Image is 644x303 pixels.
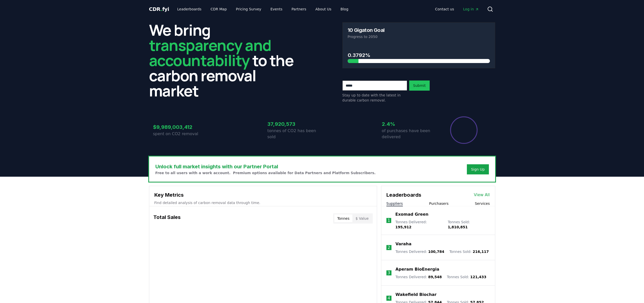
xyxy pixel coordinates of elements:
[382,120,437,128] h3: 2.4%
[475,201,490,206] button: Services
[348,34,490,39] p: Progress to 2050
[149,35,271,71] span: transparency and accountability
[382,128,437,140] p: of purchases have been delivered
[311,5,335,14] a: About Us
[395,211,428,217] a: Exomad Green
[409,80,430,91] button: Submit
[431,5,458,14] a: Contact us
[154,191,372,199] h3: Key Metrics
[334,214,352,223] button: Tonnes
[448,225,468,229] span: 1,810,851
[348,28,385,33] h3: 10 Gigaton Goal
[429,201,449,206] button: Purchasers
[474,192,490,198] a: View All
[267,128,322,140] p: tonnes of CO2 has been sold
[173,5,352,14] nav: Main
[153,213,181,224] h3: Total Sales
[388,245,390,251] p: 2
[267,120,322,128] h3: 37,920,573
[149,6,169,13] a: CDR.fyi
[149,6,169,12] span: CDR fyi
[428,275,442,279] span: 89,548
[337,5,352,14] a: Blog
[173,5,205,14] a: Leaderboards
[232,5,265,14] a: Pricing Survey
[386,191,421,199] h3: Leaderboards
[467,164,489,174] button: Sign Up
[428,250,444,254] span: 100,784
[470,275,486,279] span: 121,433
[149,22,302,98] h2: We bring to the carbon removal market
[388,270,390,276] p: 3
[352,214,372,223] button: $ Value
[154,200,372,205] p: Find detailed analysis of carbon removal data through time.
[342,93,407,103] p: Stay up to date with the latest in durable carbon removal.
[463,7,479,12] span: Log in
[266,5,286,14] a: Events
[396,249,444,254] p: Tonnes Delivered :
[396,292,437,298] a: Wakefield Biochar
[471,167,485,172] a: Sign Up
[206,5,231,14] a: CDR Map
[396,266,439,272] a: Aperam BioEnergia
[449,249,489,254] p: Tonnes Sold :
[160,6,162,12] span: .
[395,219,443,230] p: Tonnes Delivered :
[447,274,486,279] p: Tonnes Sold :
[450,116,478,144] div: Percentage of sales delivered
[387,217,390,224] p: 1
[396,274,442,279] p: Tonnes Delivered :
[459,5,483,14] a: Log in
[473,250,489,254] span: 216,117
[388,295,390,301] p: 4
[431,5,483,14] nav: Main
[287,5,310,14] a: Partners
[153,131,208,137] p: spent on CO2 removal
[448,219,490,230] p: Tonnes Sold :
[386,201,403,206] button: Suppliers
[396,241,411,247] a: Varaha
[395,225,411,229] span: 195,912
[153,123,208,131] h3: $9,989,003,412
[155,170,376,175] p: Free to all users with a work account. Premium options available for Data Partners and Platform S...
[155,163,376,170] h3: Unlock full market insights with our Partner Portal
[348,51,490,59] h3: 0.3792%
